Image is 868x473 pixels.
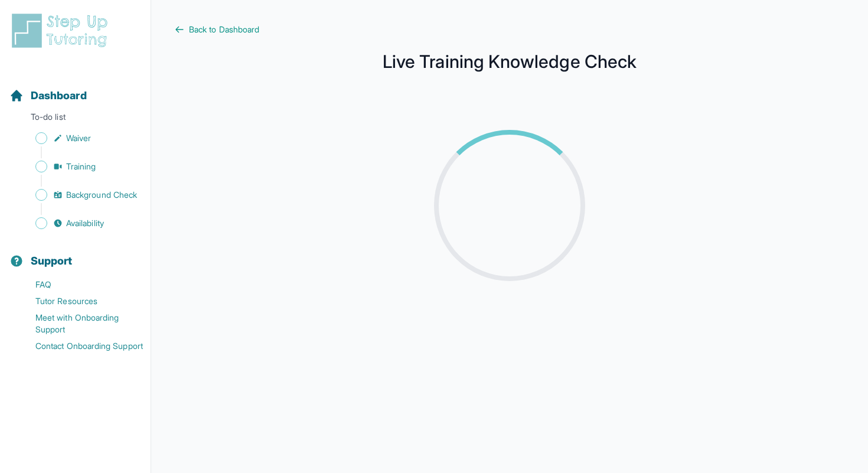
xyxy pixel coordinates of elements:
span: Waiver [66,132,91,144]
span: Training [66,161,96,172]
span: Background Check [66,189,137,201]
a: Availability [9,215,151,231]
a: Contact Onboarding Support [9,338,151,354]
a: Meet with Onboarding Support [9,309,151,338]
span: Back to Dashboard [189,24,259,35]
a: FAQ [9,276,151,293]
a: Background Check [9,187,151,203]
p: To-do list [5,111,146,128]
button: Dashboard [5,68,146,109]
a: Training [9,158,151,175]
span: Dashboard [31,87,87,104]
span: Availability [66,217,104,229]
button: Support [5,234,146,274]
img: logo [9,12,115,50]
a: Back to Dashboard [175,24,844,35]
a: Dashboard [9,87,87,104]
span: Support [31,253,73,269]
a: Waiver [9,130,151,146]
h1: Live Training Knowledge Check [175,54,844,68]
a: Tutor Resources [9,293,151,309]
